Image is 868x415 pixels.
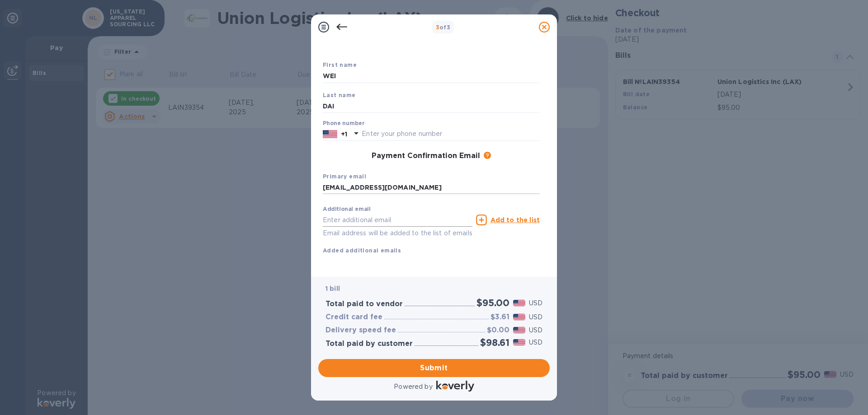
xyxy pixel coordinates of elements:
h2: $95.00 [476,297,509,308]
p: USD [529,326,542,335]
input: Enter your last name [323,99,540,113]
h3: Total paid by customer [325,340,413,348]
img: Logo [436,381,474,392]
u: Add to the list [491,216,540,224]
p: USD [529,298,542,308]
img: USD [513,327,525,333]
img: USD [513,314,525,320]
p: USD [529,312,542,322]
p: USD [529,338,542,347]
h3: Payment Confirmation Email [372,152,480,160]
b: 1 bill [325,285,340,292]
label: Phone number [323,121,364,126]
label: Additional email [323,207,371,212]
h3: Delivery speed fee [325,326,396,335]
input: Enter your phone number [362,127,540,141]
h3: $3.61 [491,313,509,322]
b: Primary email [323,173,366,180]
img: USD [513,300,525,306]
b: First name [323,61,357,68]
h3: $0.00 [487,326,509,335]
input: Enter your first name [323,70,540,83]
h3: Total paid to vendor [325,300,403,308]
h2: $98.61 [480,337,509,348]
h3: Credit card fee [325,313,382,322]
p: Powered by [394,382,432,392]
input: Enter your primary name [323,181,540,195]
img: US [323,129,337,139]
p: Email address will be added to the list of emails [323,228,472,238]
p: +1 [341,130,347,139]
b: of 3 [436,24,451,31]
span: Submit [325,363,542,373]
b: Added additional emails [323,247,401,254]
b: Last name [323,92,356,98]
span: 3 [436,24,439,31]
button: Submit [318,359,550,377]
img: USD [513,339,525,345]
input: Enter additional email [323,213,472,227]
